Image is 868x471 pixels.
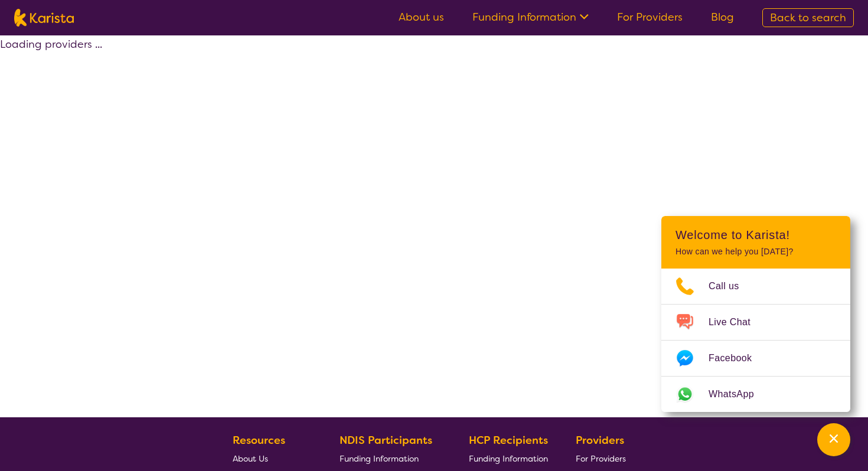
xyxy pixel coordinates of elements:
[340,453,419,464] span: Funding Information
[770,11,846,25] span: Back to search
[233,453,268,464] span: About Us
[469,433,548,447] b: HCP Recipients
[576,453,626,464] span: For Providers
[676,247,836,257] p: How can we help you [DATE]?
[469,449,548,467] a: Funding Information
[709,277,753,295] span: Call us
[576,449,631,467] a: For Providers
[709,385,768,403] span: WhatsApp
[233,449,312,467] a: About Us
[661,377,850,412] a: Web link opens in a new tab.
[340,433,432,447] b: NDIS Participants
[469,453,548,464] span: Funding Information
[399,10,444,24] a: About us
[340,449,441,467] a: Funding Information
[762,8,854,27] a: Back to search
[576,433,624,447] b: Providers
[817,423,850,456] button: Channel Menu
[676,228,836,242] h2: Welcome to Karista!
[711,10,734,24] a: Blog
[617,10,683,24] a: For Providers
[661,269,850,412] ul: Choose channel
[233,433,285,447] b: Resources
[14,9,74,27] img: Karista logo
[472,10,589,24] a: Funding Information
[709,313,765,331] span: Live Chat
[661,216,850,412] div: Channel Menu
[709,349,766,367] span: Facebook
